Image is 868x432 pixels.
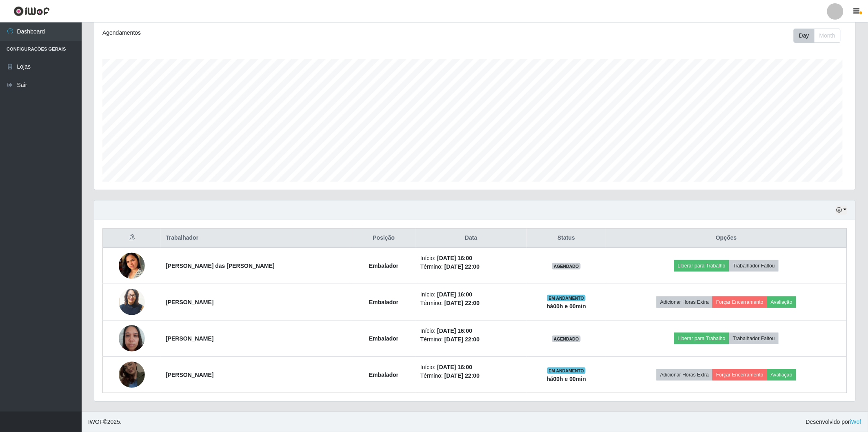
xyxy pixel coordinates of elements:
[713,369,767,381] button: Forçar Encerramento
[794,29,815,43] button: Day
[166,299,213,305] strong: [PERSON_NAME]
[552,336,581,342] span: AGENDADO
[420,254,522,263] li: Início:
[166,372,213,378] strong: [PERSON_NAME]
[794,29,841,43] div: First group
[119,287,145,317] img: 1720054938864.jpeg
[437,291,472,298] time: [DATE] 16:00
[369,335,398,342] strong: Embalador
[767,296,796,308] button: Avaliação
[547,376,586,382] strong: há 00 h e 00 min
[674,333,729,344] button: Liberar para Trabalho
[814,29,841,43] button: Month
[420,327,522,335] li: Início:
[352,229,415,248] th: Posição
[420,372,522,380] li: Término:
[527,229,606,248] th: Status
[657,296,713,308] button: Adicionar Horas Extra
[369,263,398,269] strong: Embalador
[369,299,398,305] strong: Embalador
[166,263,275,269] strong: [PERSON_NAME] das [PERSON_NAME]
[552,263,581,269] span: AGENDADO
[444,336,480,343] time: [DATE] 22:00
[102,29,406,37] div: Agendamentos
[13,6,50,16] img: CoreUI Logo
[547,303,586,310] strong: há 00 h e 00 min
[729,333,779,344] button: Trabalhador Faltou
[606,229,847,248] th: Opções
[767,369,796,381] button: Avaliação
[420,290,522,299] li: Início:
[437,327,472,334] time: [DATE] 16:00
[420,335,522,344] li: Término:
[369,372,398,378] strong: Embalador
[547,295,586,301] span: EM ANDAMENTO
[420,263,522,271] li: Término:
[88,418,122,426] span: © 2025 .
[420,299,522,307] li: Término:
[437,255,472,261] time: [DATE] 16:00
[547,367,586,374] span: EM ANDAMENTO
[437,364,472,370] time: [DATE] 16:00
[713,296,767,308] button: Forçar Encerramento
[161,229,352,248] th: Trabalhador
[850,419,861,425] a: iWof
[420,363,522,372] li: Início:
[166,335,213,342] strong: [PERSON_NAME]
[729,260,779,272] button: Trabalhador Faltou
[444,372,480,379] time: [DATE] 22:00
[794,29,847,43] div: Toolbar with button groups
[657,369,713,381] button: Adicionar Horas Extra
[119,240,145,291] img: 1672880944007.jpeg
[119,352,145,398] img: 1756742293072.jpeg
[444,300,480,306] time: [DATE] 22:00
[444,263,480,270] time: [DATE] 22:00
[119,321,145,356] img: 1740415667017.jpeg
[674,260,729,272] button: Liberar para Trabalho
[415,229,527,248] th: Data
[88,419,103,425] span: IWOF
[806,418,861,426] span: Desenvolvido por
